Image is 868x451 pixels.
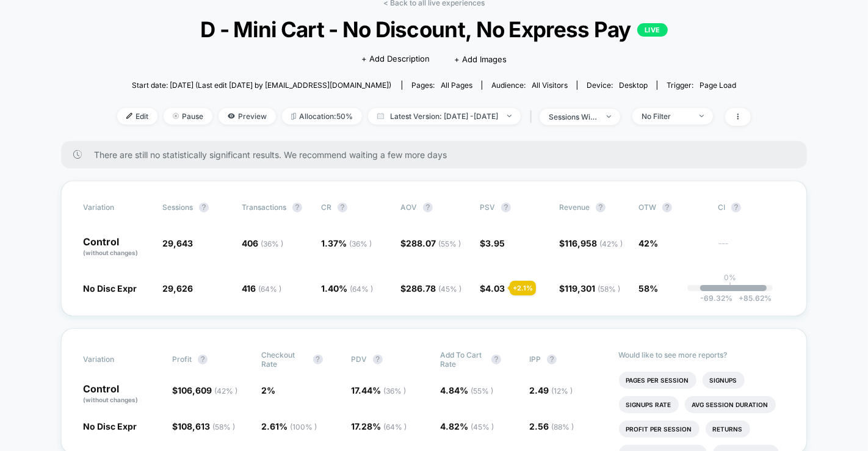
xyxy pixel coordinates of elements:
[547,355,557,364] button: ?
[368,108,521,124] span: Latest Version: [DATE] - [DATE]
[162,283,193,294] span: 29,626
[349,239,372,248] span: ( 36 % )
[198,355,208,364] button: ?
[258,284,281,294] span: ( 64 % )
[313,355,323,364] button: ?
[406,283,461,294] span: 286.78
[491,355,501,364] button: ?
[400,203,417,212] span: AOV
[480,203,495,212] span: PSV
[638,238,658,248] span: 42%
[411,81,472,90] div: Pages:
[406,238,461,248] span: 288.07
[400,238,461,248] span: $
[638,283,658,294] span: 58%
[549,112,598,121] div: sessions with impression
[527,108,540,126] span: |
[83,203,150,212] span: Variation
[471,422,494,431] span: ( 45 % )
[441,81,472,90] span: all pages
[242,283,281,294] span: 416
[607,115,611,118] img: end
[732,294,772,303] span: 85.62 %
[351,421,407,431] span: 17.28 %
[83,350,150,369] span: Variation
[321,238,372,248] span: 1.37 %
[292,203,302,212] button: ?
[638,203,706,212] span: OTW
[261,239,283,248] span: ( 36 % )
[83,396,138,403] span: (without changes)
[199,203,209,212] button: ?
[172,421,235,431] span: $
[485,238,505,248] span: 3.95
[214,386,237,395] span: ( 42 % )
[338,203,347,212] button: ?
[262,385,276,395] span: 2 %
[529,385,573,395] span: 2.49
[529,355,541,364] span: IPP
[162,238,193,248] span: 29,643
[282,108,362,124] span: Allocation: 50%
[219,108,276,124] span: Preview
[83,384,160,405] p: Control
[619,396,679,413] li: Signups Rate
[637,23,668,37] p: LIVE
[438,284,461,294] span: ( 45 % )
[700,294,732,303] span: -69.32 %
[706,420,750,438] li: Returns
[729,282,731,291] p: |
[423,203,433,212] button: ?
[94,150,783,160] span: There are still no statistically significant results. We recommend waiting a few more days
[485,283,505,294] span: 4.03
[83,283,137,294] span: No Disc Expr
[598,284,620,294] span: ( 58 % )
[507,115,512,117] img: end
[532,81,568,90] span: All Visitors
[373,355,383,364] button: ?
[83,249,138,256] span: (without changes)
[377,113,384,119] img: calendar
[718,240,785,258] span: ---
[321,203,331,212] span: CR
[667,81,736,90] div: Trigger:
[559,283,620,294] span: $
[383,422,407,431] span: ( 64 % )
[440,350,485,369] span: Add To Cart Rate
[662,203,672,212] button: ?
[162,203,193,212] span: Sessions
[440,385,493,395] span: 4.84 %
[510,281,536,295] div: + 2.1 %
[685,396,776,413] li: Avg Session Duration
[262,421,317,431] span: 2.61 %
[551,386,573,395] span: ( 12 % )
[471,386,493,395] span: ( 55 % )
[83,237,150,258] p: Control
[718,203,785,212] span: CI
[242,238,283,248] span: 406
[383,386,406,395] span: ( 36 % )
[700,81,736,90] span: Page Load
[559,238,623,248] span: $
[480,238,505,248] span: $
[480,283,505,294] span: $
[703,372,745,389] li: Signups
[731,203,741,212] button: ?
[565,283,620,294] span: 119,301
[351,355,367,364] span: PDV
[440,421,494,431] span: 4.82 %
[577,81,657,90] span: Device:
[291,422,317,431] span: ( 100 % )
[178,385,237,395] span: 106,609
[529,421,574,431] span: 2.56
[321,283,373,294] span: 1.40 %
[501,203,511,212] button: ?
[619,420,700,438] li: Profit Per Session
[724,273,736,282] p: 0%
[172,355,192,364] span: Profit
[291,113,296,120] img: rebalance
[619,81,648,90] span: desktop
[551,422,574,431] span: ( 88 % )
[350,284,373,294] span: ( 64 % )
[619,350,786,359] p: Would like to see more reports?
